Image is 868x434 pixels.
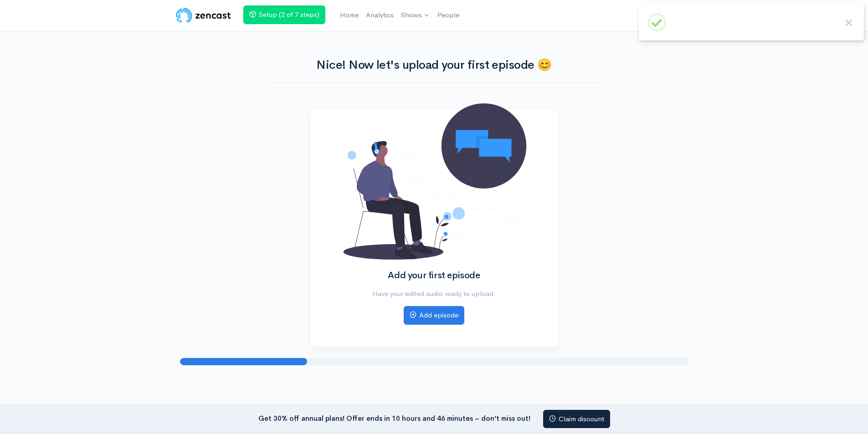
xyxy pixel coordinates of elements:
strong: Get 30% off annual plans! Offer ends in 10 hours and 46 minutes – don’t miss out! [258,414,530,422]
img: No podcasts added [341,103,527,259]
h1: Nice! Now let's upload your first episode 😊 [267,59,602,72]
a: People [434,5,463,25]
a: Shows [397,5,434,26]
a: Add episode [404,306,464,325]
a: Help [635,6,668,26]
a: Home [336,5,362,25]
p: Have your edited audio ready to upload. [341,289,527,299]
a: Analytics [362,5,397,25]
img: ZenCast Logo [175,6,232,25]
a: Setup (2 of 7 steps) [243,5,325,24]
h2: Add your first episode [341,271,527,281]
button: Close this dialog [843,17,855,29]
a: Claim discount [543,410,610,429]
